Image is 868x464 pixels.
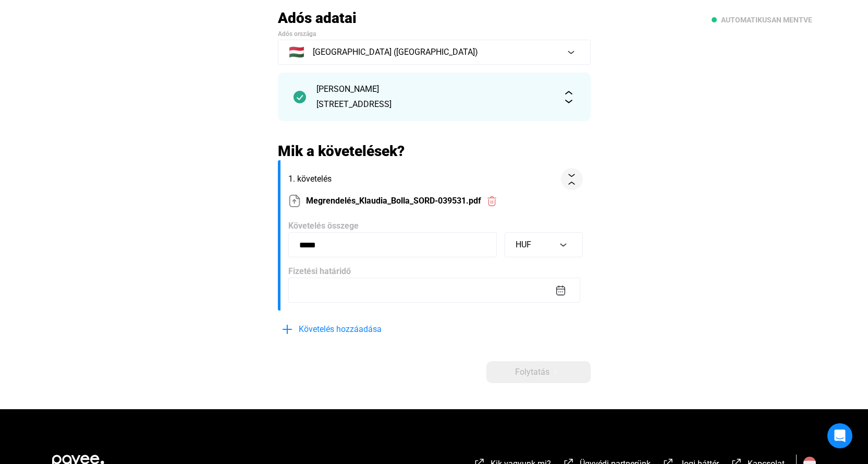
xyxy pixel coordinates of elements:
img: collapse [566,174,577,185]
img: upload-paper [288,195,301,207]
span: Követelés összege [288,221,359,231]
span: Megrendelés_Klaudia_Bolla_SORD-039531.pdf [306,195,481,207]
span: [GEOGRAPHIC_DATA] ([GEOGRAPHIC_DATA]) [313,46,478,58]
span: 🇭🇺 [289,46,304,58]
span: Adós országa [278,30,316,38]
span: Fizetési határidő [288,266,351,276]
img: expand [563,91,575,103]
img: trash-red [486,196,497,207]
div: Open Intercom Messenger [827,423,852,448]
span: Folytatás [515,366,549,378]
div: [STREET_ADDRESS] [316,98,552,111]
img: checkmark-darker-green-circle [294,91,306,103]
button: 🇭🇺[GEOGRAPHIC_DATA] ([GEOGRAPHIC_DATA]) [278,40,591,65]
button: trash-red [481,190,503,212]
span: HUF [516,240,531,249]
img: arrow-right-white [549,370,562,375]
span: Követelés hozzáadása [299,323,382,336]
h2: Adós adatai [278,9,591,27]
img: plus-blue [281,323,294,336]
button: HUF [505,232,583,257]
button: plus-blueKövetelés hozzáadása [278,318,434,340]
span: 1. követelés [288,173,557,185]
h2: Mik a követelések? [278,142,591,160]
button: collapse [561,168,583,190]
button: Folytatásarrow-right-white [486,361,591,383]
div: [PERSON_NAME] [316,83,552,96]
